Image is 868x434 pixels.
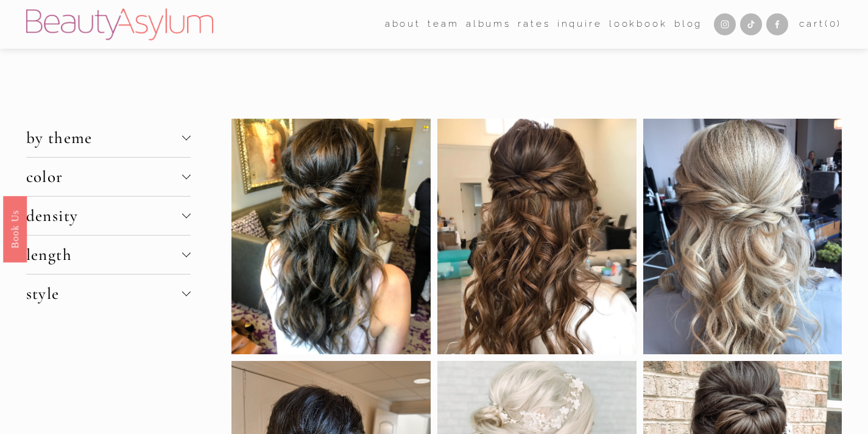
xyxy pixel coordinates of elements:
[26,119,191,157] button: by theme
[385,15,421,34] a: folder dropdown
[830,18,838,29] span: 0
[26,236,191,274] button: length
[26,275,191,313] button: style
[385,16,421,33] span: about
[26,197,191,235] button: density
[714,13,736,35] a: Instagram
[26,245,182,265] span: length
[428,15,459,34] a: folder dropdown
[557,15,602,34] a: Inquire
[674,15,702,34] a: Blog
[799,16,842,33] a: 0 items in cart
[26,158,191,196] button: color
[825,18,842,29] span: ( )
[26,167,182,187] span: color
[740,13,762,35] a: TikTok
[609,15,668,34] a: Lookbook
[766,13,788,35] a: Facebook
[26,206,182,226] span: density
[3,195,27,262] a: Book Us
[428,16,459,33] span: team
[518,15,550,34] a: Rates
[466,15,511,34] a: albums
[26,128,182,148] span: by theme
[26,284,182,304] span: style
[26,9,213,40] img: Beauty Asylum | Bridal Hair &amp; Makeup Charlotte &amp; Atlanta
